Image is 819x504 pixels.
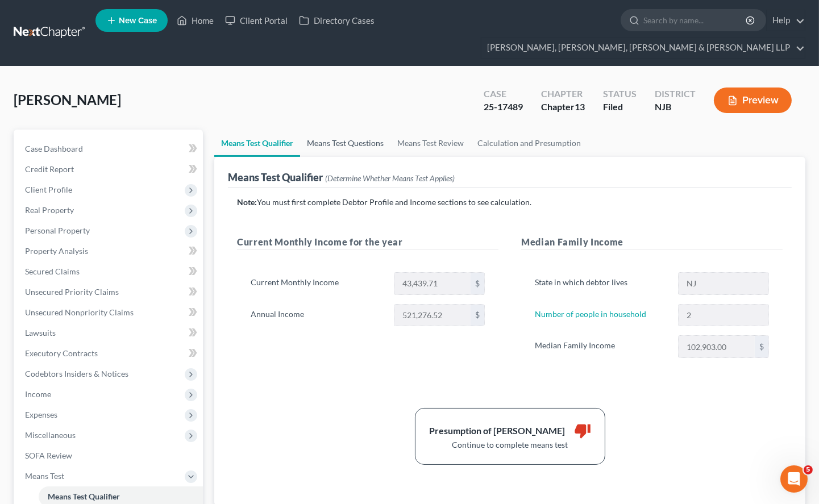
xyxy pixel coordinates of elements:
[48,491,120,501] span: Means Test Qualifier
[14,91,121,108] span: [PERSON_NAME]
[16,139,203,159] a: Case Dashboard
[25,246,88,256] span: Property Analysis
[714,88,792,113] button: Preview
[471,305,484,326] div: $
[429,424,565,438] div: Presumption of [PERSON_NAME]
[25,307,134,317] span: Unsecured Nonpriority Claims
[25,410,57,419] span: Expenses
[655,101,696,114] div: NJB
[643,10,747,31] input: Search by name...
[767,10,805,31] a: Help
[574,422,591,439] i: thumb_down
[25,185,72,194] span: Client Profile
[16,241,203,261] a: Property Analysis
[603,101,637,114] div: Filed
[25,266,80,276] span: Secured Claims
[535,309,646,319] a: Number of people in household
[237,197,783,208] p: You must first complete Debtor Profile and Income sections to see calculation.
[16,282,203,302] a: Unsecured Priority Claims
[25,389,51,399] span: Income
[471,130,588,157] a: Calculation and Presumption
[804,465,813,474] span: 5
[521,235,783,249] h5: Median Family Income
[16,323,203,343] a: Lawsuits
[25,328,56,338] span: Lawsuits
[25,451,72,460] span: SOFA Review
[394,305,471,326] input: 0.00
[171,10,219,31] a: Home
[245,272,388,295] label: Current Monthly Income
[16,159,203,180] a: Credit Report
[541,88,585,101] div: Chapter
[25,369,128,378] span: Codebtors Insiders & Notices
[529,272,672,295] label: State in which debtor lives
[16,261,203,282] a: Secured Claims
[529,335,672,358] label: Median Family Income
[603,88,637,101] div: Status
[394,273,471,294] input: 0.00
[237,235,498,249] h5: Current Monthly Income for the year
[780,465,808,493] iframe: Intercom live chat
[25,287,119,297] span: Unsecured Priority Claims
[16,445,203,466] a: SOFA Review
[484,88,523,101] div: Case
[228,170,455,184] div: Means Test Qualifier
[484,101,523,114] div: 25-17489
[575,101,585,112] span: 13
[237,197,257,207] strong: Note:
[25,144,83,153] span: Case Dashboard
[25,205,74,215] span: Real Property
[25,430,76,440] span: Miscellaneous
[214,130,300,157] a: Means Test Qualifier
[16,302,203,323] a: Unsecured Nonpriority Claims
[679,273,768,294] input: State
[25,226,90,235] span: Personal Property
[755,336,768,357] div: $
[541,101,585,114] div: Chapter
[300,130,390,157] a: Means Test Questions
[119,16,157,25] span: New Case
[25,471,64,481] span: Means Test
[325,173,455,183] span: (Determine Whether Means Test Applies)
[679,305,768,326] input: --
[471,273,484,294] div: $
[390,130,471,157] a: Means Test Review
[481,38,805,58] a: [PERSON_NAME], [PERSON_NAME], [PERSON_NAME] & [PERSON_NAME] LLP
[655,88,696,101] div: District
[25,348,98,358] span: Executory Contracts
[16,343,203,364] a: Executory Contracts
[679,336,755,357] input: 0.00
[245,304,388,327] label: Annual Income
[293,10,380,31] a: Directory Cases
[429,439,591,451] div: Continue to complete means test
[25,164,74,174] span: Credit Report
[219,10,293,31] a: Client Portal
